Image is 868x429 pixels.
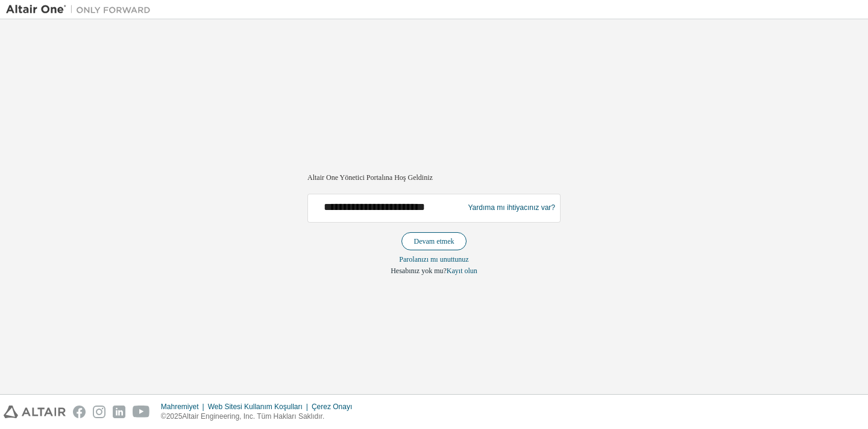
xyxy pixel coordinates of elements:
font: Devam etmek [414,237,454,245]
font: Web Sitesi Kullanım Koşulları [208,403,303,411]
font: Altair Engineering, Inc. Tüm Hakları Saklıdır. [182,412,324,421]
font: Altair One Yönetici Portalına Hoş Geldiniz [307,173,433,182]
img: Altair Bir [6,4,157,16]
button: Devam etmek [401,232,467,250]
font: Parolanızı mı unuttunuz [399,255,468,264]
img: linkedin.svg [113,406,125,418]
a: Yardıma mı ihtiyacınız var? [468,208,556,208]
img: altair_logo.svg [4,406,66,418]
font: 2025 [166,412,183,421]
a: Kayıt olun [447,267,477,275]
img: instagram.svg [93,406,105,418]
font: Mahremiyet [161,403,199,411]
font: Yardıma mı ihtiyacınız var? [468,203,556,212]
font: Çerez Onayı [312,403,352,411]
font: Hesabınız yok mu? [391,267,447,275]
img: youtube.svg [133,406,150,418]
font: © [161,412,166,421]
img: facebook.svg [73,406,86,418]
